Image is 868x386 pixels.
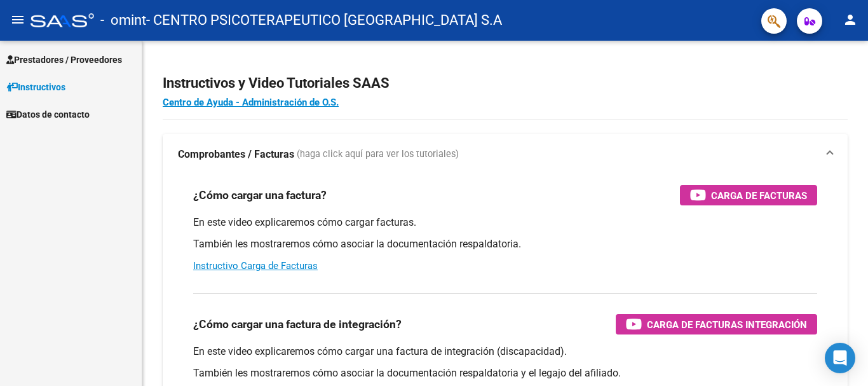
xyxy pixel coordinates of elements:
strong: Comprobantes / Facturas [178,148,294,162]
mat-icon: person [843,12,858,27]
a: Instructivo Carga de Facturas [193,260,318,272]
div: Open Intercom Messenger [825,343,855,373]
mat-expansion-panel-header: Comprobantes / Facturas (haga click aquí para ver los tutoriales) [163,134,848,175]
button: Carga de Facturas [680,185,817,205]
h2: Instructivos y Video Tutoriales SAAS [163,71,848,95]
p: También les mostraremos cómo asociar la documentación respaldatoria. [193,237,817,251]
span: Datos de contacto [6,107,90,121]
mat-icon: menu [10,12,25,27]
span: Prestadores / Proveedores [6,53,122,67]
p: En este video explicaremos cómo cargar facturas. [193,216,817,230]
span: Carga de Facturas [711,188,807,203]
p: También les mostraremos cómo asociar la documentación respaldatoria y el legajo del afiliado. [193,366,817,380]
button: Carga de Facturas Integración [616,314,817,334]
p: En este video explicaremos cómo cargar una factura de integración (discapacidad). [193,345,817,359]
span: (haga click aquí para ver los tutoriales) [297,148,459,162]
h3: ¿Cómo cargar una factura? [193,186,327,204]
span: Instructivos [6,80,65,94]
span: - CENTRO PSICOTERAPEUTICO [GEOGRAPHIC_DATA] S.A [146,6,502,34]
span: - omint [100,6,146,34]
span: Carga de Facturas Integración [647,317,807,333]
h3: ¿Cómo cargar una factura de integración? [193,315,402,333]
a: Centro de Ayuda - Administración de O.S. [163,97,339,108]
